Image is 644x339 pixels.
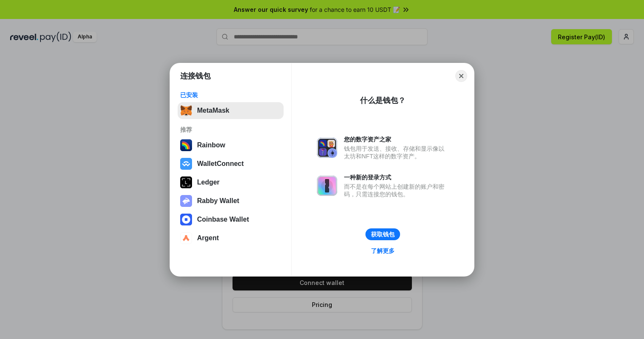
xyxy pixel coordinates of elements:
button: Argent [178,230,284,247]
div: 什么是钱包？ [360,95,406,106]
button: Ledger [178,174,284,191]
div: Coinbase Wallet [197,216,249,223]
div: Rabby Wallet [197,197,239,205]
div: 您的数字资产之家 [344,136,449,143]
img: svg+xml,%3Csvg%20fill%3D%22none%22%20height%3D%2233%22%20viewBox%3D%220%200%2035%2033%22%20width%... [180,105,192,117]
div: Argent [197,234,219,242]
button: Rainbow [178,137,284,154]
img: svg+xml,%3Csvg%20width%3D%22120%22%20height%3D%22120%22%20viewBox%3D%220%200%20120%20120%22%20fil... [180,139,192,151]
img: svg+xml,%3Csvg%20width%3D%2228%22%20height%3D%2228%22%20viewBox%3D%220%200%2028%2028%22%20fill%3D... [180,158,192,170]
img: svg+xml,%3Csvg%20width%3D%2228%22%20height%3D%2228%22%20viewBox%3D%220%200%2028%2028%22%20fill%3D... [180,232,192,244]
a: 了解更多 [366,245,400,256]
div: 而不是在每个网站上创建新的账户和密码，只需连接您的钱包。 [344,183,449,198]
div: Rainbow [197,141,225,149]
img: svg+xml,%3Csvg%20xmlns%3D%22http%3A%2F%2Fwww.w3.org%2F2000%2Fsvg%22%20fill%3D%22none%22%20viewBox... [317,176,337,196]
button: Coinbase Wallet [178,211,284,228]
div: 已安装 [180,91,281,99]
button: 获取钱包 [365,228,400,240]
button: Rabby Wallet [178,193,284,209]
button: WalletConnect [178,155,284,172]
img: svg+xml,%3Csvg%20xmlns%3D%22http%3A%2F%2Fwww.w3.org%2F2000%2Fsvg%22%20fill%3D%22none%22%20viewBox... [317,138,337,158]
button: Close [455,70,467,82]
div: 获取钱包 [371,231,395,238]
div: Ledger [197,179,219,186]
button: MetaMask [178,102,284,119]
div: 了解更多 [371,247,395,255]
h1: 连接钱包 [180,71,211,81]
img: svg+xml,%3Csvg%20xmlns%3D%22http%3A%2F%2Fwww.w3.org%2F2000%2Fsvg%22%20fill%3D%22none%22%20viewBox... [180,195,192,207]
div: 一种新的登录方式 [344,174,449,181]
div: MetaMask [197,107,229,114]
div: WalletConnect [197,160,244,168]
div: 推荐 [180,126,281,133]
img: svg+xml,%3Csvg%20width%3D%2228%22%20height%3D%2228%22%20viewBox%3D%220%200%2028%2028%22%20fill%3D... [180,214,192,225]
div: 钱包用于发送、接收、存储和显示像以太坊和NFT这样的数字资产。 [344,145,449,160]
img: svg+xml,%3Csvg%20xmlns%3D%22http%3A%2F%2Fwww.w3.org%2F2000%2Fsvg%22%20width%3D%2228%22%20height%3... [180,176,192,188]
